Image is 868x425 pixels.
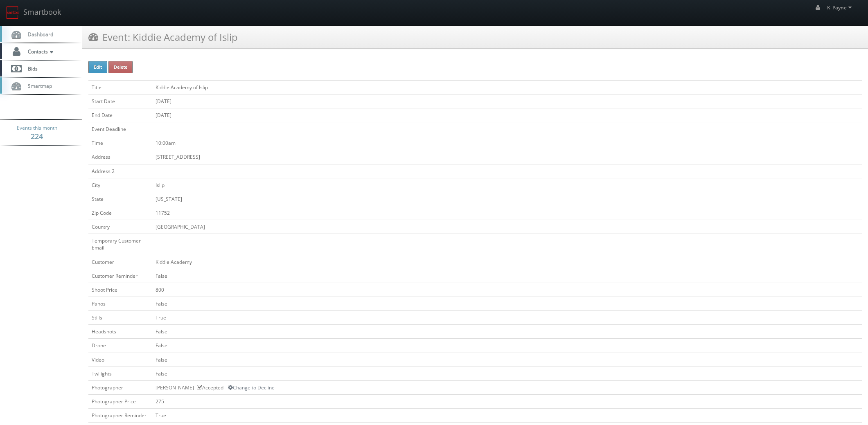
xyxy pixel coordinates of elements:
td: Islip [152,178,862,192]
td: Kiddie Academy of Islip [152,80,862,94]
strong: 224 [31,131,43,141]
button: Edit [88,61,107,73]
span: Smartmap [24,82,52,89]
td: Country [88,220,152,234]
td: Time [88,136,152,150]
td: Start Date [88,94,152,108]
td: 10:00am [152,136,862,150]
td: 275 [152,394,862,408]
td: Address [88,150,152,164]
td: True [152,311,862,325]
td: 800 [152,283,862,297]
td: Photographer [88,380,152,394]
td: Video [88,353,152,367]
span: Events this month [17,124,57,132]
td: Event Deadline [88,122,152,136]
td: City [88,178,152,192]
td: Photographer Price [88,394,152,408]
h3: Event: Kiddie Academy of Islip [88,30,238,44]
td: [DATE] [152,108,862,122]
td: 11752 [152,206,862,220]
td: Photographer Reminder [88,409,152,423]
td: False [152,339,862,353]
td: Panos [88,297,152,310]
td: False [152,367,862,380]
td: True [152,409,862,423]
td: False [152,269,862,283]
button: Delete [108,61,133,73]
td: State [88,192,152,206]
td: False [152,325,862,339]
td: Shoot Price [88,283,152,297]
span: Bids [24,65,38,72]
a: Change to Decline [228,384,275,391]
td: Temporary Customer Email [88,234,152,255]
img: smartbook-logo.png [6,6,19,19]
td: Stills [88,311,152,325]
span: Dashboard [24,31,53,38]
td: Customer Reminder [88,269,152,283]
td: Drone [88,339,152,353]
td: Headshots [88,325,152,339]
span: K_Payne [827,4,854,11]
td: [GEOGRAPHIC_DATA] [152,220,862,234]
td: Customer [88,255,152,269]
td: Twilights [88,367,152,380]
td: False [152,297,862,310]
td: [DATE] [152,94,862,108]
td: [PERSON_NAME] - Accepted -- [152,380,862,394]
span: Contacts [24,48,55,55]
td: Zip Code [88,206,152,220]
td: [STREET_ADDRESS] [152,150,862,164]
td: End Date [88,108,152,122]
td: Kiddie Academy [152,255,862,269]
td: False [152,353,862,367]
td: [US_STATE] [152,192,862,206]
td: Title [88,80,152,94]
td: Address 2 [88,164,152,178]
